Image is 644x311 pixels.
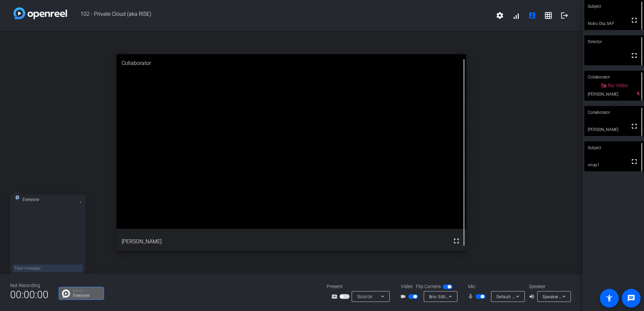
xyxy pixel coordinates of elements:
span: Video [401,283,413,290]
div: Mic [461,283,529,290]
span: Flip Camera [416,283,441,290]
div: Collaborator [117,54,466,72]
mat-icon: logout [560,11,569,20]
mat-icon: fullscreen [452,237,460,245]
div: Collaborator [584,106,644,119]
div: Present [327,283,394,290]
mat-icon: account_box [528,11,536,20]
p: Everyone [73,293,100,298]
div: Collaborator [584,71,644,83]
span: Default - Microphone (Sennheiser Profile) (1377:1100) [496,294,603,299]
mat-icon: volume_up [529,292,537,301]
mat-icon: fullscreen [630,16,638,24]
div: Not Recording [10,282,49,289]
img: all-white.svg [15,195,19,200]
mat-icon: videocam_outline [400,292,408,301]
span: Speakers (2- Realtek(R) Audio) [543,294,602,299]
mat-icon: screen_share_outline [331,292,340,301]
img: Chat Icon [62,289,70,298]
img: white-gradient.svg [13,7,67,19]
p: Group [73,289,100,292]
mat-icon: message [627,294,635,302]
mat-icon: mic_none [468,292,476,301]
button: signal_cellular_alt [508,7,524,24]
mat-icon: grid_on [544,11,552,20]
span: 00:00:00 [10,286,49,303]
span: No Video [608,82,628,89]
mat-icon: fullscreen [630,51,638,60]
span: Source [357,294,373,299]
mat-icon: fullscreen [630,122,638,130]
span: 102 - Private Cloud (aka RISE) [67,7,492,24]
mat-icon: fullscreen [630,158,638,166]
div: Director [584,35,644,48]
div: Speaker [529,283,569,290]
h3: Everyone [23,198,50,201]
mat-icon: settings [496,11,504,20]
span: Brio 500 (046d:0943) [429,294,471,299]
mat-icon: accessibility [605,294,613,302]
div: Subject [584,141,644,154]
